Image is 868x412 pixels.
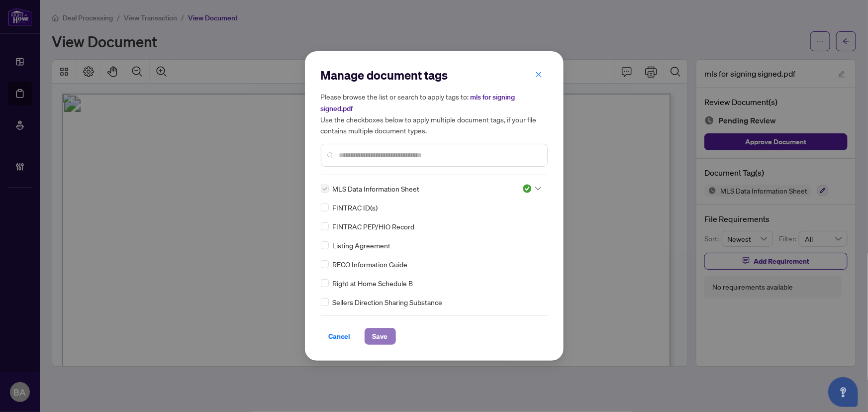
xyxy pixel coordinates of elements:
[365,328,396,345] button: Save
[333,297,443,308] span: Sellers Direction Sharing Substance
[522,184,532,194] img: status
[333,221,415,232] span: FINTRAC PEP/HIO Record
[329,328,351,344] span: Cancel
[333,278,413,289] span: Right at Home Schedule B
[333,202,378,213] span: FINTRAC ID(s)
[535,71,542,78] span: close
[321,91,548,136] h5: Please browse the list or search to apply tags to: Use the checkboxes below to apply multiple doc...
[828,377,858,407] button: Open asap
[333,240,391,251] span: Listing Agreement
[321,67,548,83] h2: Manage document tags
[321,328,359,345] button: Cancel
[522,184,541,194] span: Approved
[333,183,420,194] span: MLS Data Information Sheet
[373,328,388,344] span: Save
[333,259,408,270] span: RECO Information Guide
